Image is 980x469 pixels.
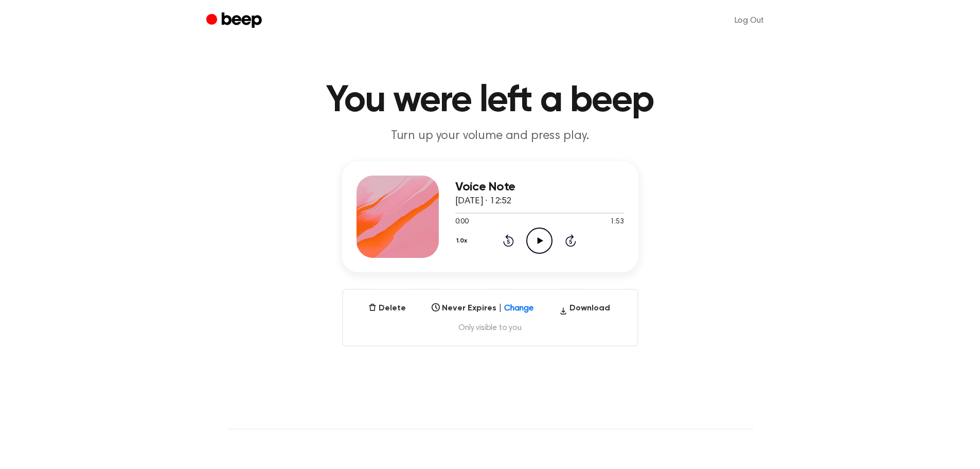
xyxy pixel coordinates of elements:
button: Download [555,302,614,319]
span: 1:53 [610,217,623,228]
a: Beep [206,11,264,31]
h3: Voice Note [455,180,624,194]
button: Delete [364,302,410,315]
a: Log Out [724,8,774,33]
span: Only visible to you [355,323,625,333]
span: 0:00 [455,217,469,228]
button: 1.0x [455,232,471,250]
span: [DATE] · 12:52 [455,197,512,206]
p: Turn up your volume and press play. [293,128,688,145]
h1: You were left a beep [227,82,754,119]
